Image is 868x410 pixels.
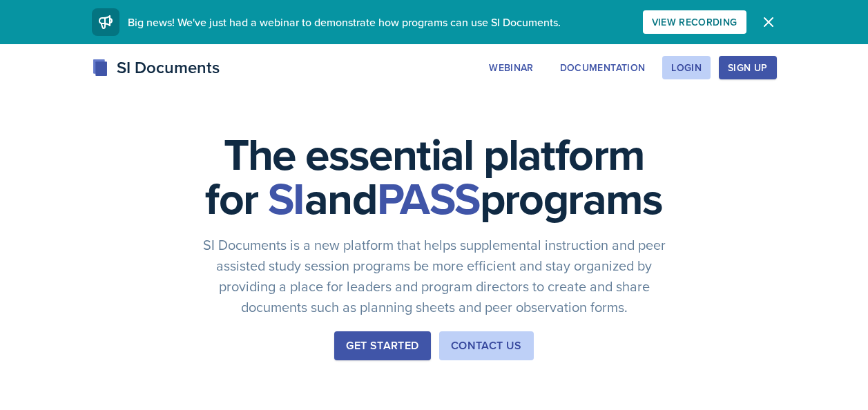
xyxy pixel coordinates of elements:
[439,331,534,360] button: Contact Us
[643,10,746,34] button: View Recording
[560,62,646,73] div: Documentation
[489,62,533,73] div: Webinar
[671,62,702,73] div: Login
[128,14,561,30] span: Big news! We've just had a webinar to demonstrate how programs can use SI Documents.
[551,56,655,79] button: Documentation
[451,338,522,354] div: Contact Us
[652,17,737,28] div: View Recording
[92,55,220,80] div: SI Documents
[662,56,711,79] button: Login
[480,56,542,79] button: Webinar
[334,331,430,360] button: Get Started
[346,338,418,354] div: Get Started
[728,62,767,73] div: Sign Up
[719,56,776,79] button: Sign Up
